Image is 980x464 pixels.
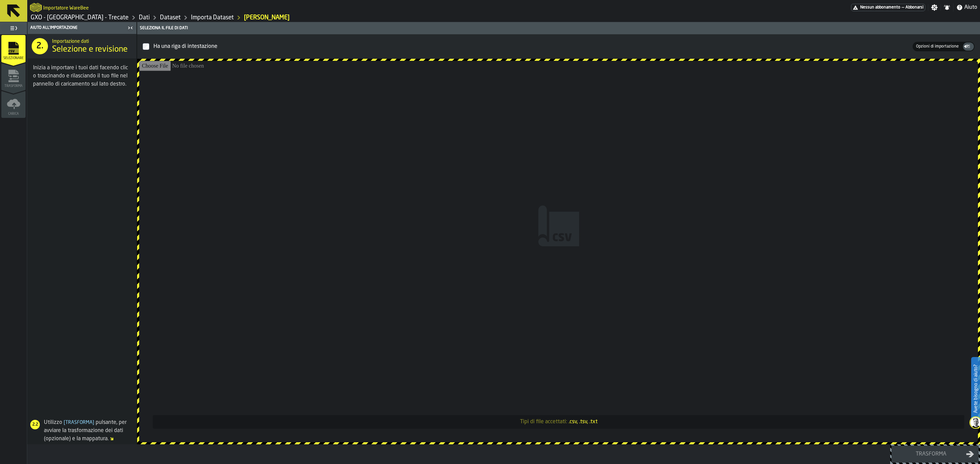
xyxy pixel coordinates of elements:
a: link-to-/wh/i/7274009e-5361-4e21-8e36-7045ee840609 [31,14,129,21]
label: Avete bisogno di aiuto? [972,358,979,420]
input: InputCheckbox-label-react-aria7459527849-:r35: [143,43,149,50]
span: Nessun abbonamento [860,5,900,10]
a: link-to-/wh/i/7274009e-5361-4e21-8e36-7045ee840609/import/dataset/ [191,14,234,21]
button: button-Trasforma [892,446,979,463]
span: [ [64,420,65,425]
div: thumb [913,43,962,50]
a: link-to-/wh/i/7274009e-5361-4e21-8e36-7045ee840609/data/datasets/ [160,14,181,21]
span: Trasforma [1,84,26,88]
span: Carica [1,112,26,116]
div: Aiuto all'importazione [29,25,126,30]
span: Aiuto [964,3,977,12]
a: link-to-/wh/i/7274009e-5361-4e21-8e36-7045ee840609/pricing/ [851,4,925,11]
nav: Breadcrumb [30,14,504,22]
div: title-Selezione e revisione [28,34,136,58]
div: Utilizzo pulsante, per avviare la trasformazione dei dati (opzionale) e la mappatura. [28,418,134,443]
label: button-switch-multi-Opzioni di importazione [913,43,962,50]
li: menu Selezionare [1,35,26,62]
h2: Sub Title [52,37,131,44]
span: Selezionare [1,56,26,60]
header: Seleziona il file di dati [137,22,980,34]
label: button-toggle-Notifiche [941,4,953,11]
a: logo-header [30,1,42,14]
div: InputCheckbox-react-aria7459527849-:r35: [152,41,911,52]
label: button-toggle-Seleziona il menu completo [1,23,26,33]
a: link-to-/wh/i/7274009e-5361-4e21-8e36-7045ee840609/data [139,14,150,21]
div: thumb [963,42,974,51]
h2: Sub Title [43,4,89,11]
label: button-toggle-Chiudimi [126,24,135,32]
div: Seleziona il file di dati [138,26,979,31]
span: Selezione e revisione [52,44,128,55]
div: Abbonamento al menu [851,4,925,11]
span: Trasforma [62,420,96,425]
span: ] [93,420,94,425]
li: menu Carica [1,91,26,118]
span: — [902,5,904,10]
a: link-to-/wh/i/7274009e-5361-4e21-8e36-7045ee840609/import/dataset/ [244,14,290,21]
label: button-toggle-Aiuto [953,3,980,12]
div: Inizia a importare i tuoi dati facendo clic o trascinando e rilasciando il tuo file nel pannello ... [33,64,131,88]
input: Tipi di file accettati:.csv, .tsv, .txt [139,61,978,442]
li: menu Trasforma [1,63,26,90]
header: Aiuto all'importazione [28,22,136,34]
div: Trasforma [896,450,966,458]
span: Opzioni di importazione [913,43,962,50]
label: button-switch-multi- [962,42,975,51]
span: Abbonarsi [905,5,924,10]
label: button-toggle-Impostazioni [928,4,941,11]
label: InputCheckbox-label-react-aria7459527849-:r35: [143,40,913,53]
div: 2. [32,38,48,54]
